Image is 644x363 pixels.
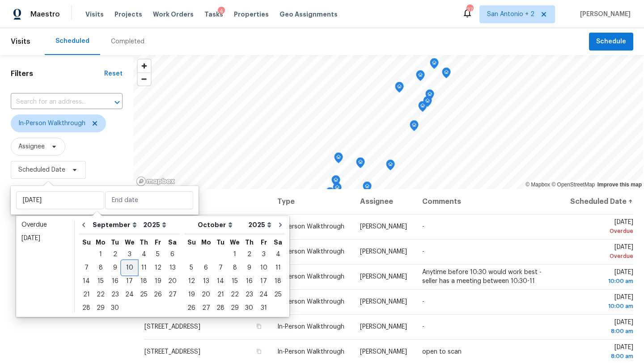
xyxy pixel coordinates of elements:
div: 21 [213,288,228,301]
span: [DATE] [569,294,633,311]
span: - [422,224,424,230]
div: 13 [165,262,180,274]
select: Year [246,218,274,232]
div: 14 [79,275,93,287]
ul: Date picker shortcuts [18,218,72,315]
span: [DATE] [569,219,633,236]
div: 7 [213,262,228,274]
div: 28 [213,302,228,314]
div: Tue Oct 14 2025 [213,274,228,288]
h1: Filters [11,69,104,78]
abbr: Monday [201,239,211,245]
div: Mon Oct 20 2025 [199,288,213,301]
div: Thu Oct 16 2025 [242,274,256,288]
div: 19 [184,288,199,301]
div: 17 [122,275,137,287]
th: Type [270,189,353,214]
div: Map marker [395,82,404,96]
div: Map marker [334,152,343,166]
div: 3 [256,248,271,261]
div: 14 [213,275,228,287]
div: Sun Oct 05 2025 [184,261,199,274]
div: 25 [137,288,151,301]
div: Thu Oct 09 2025 [242,261,256,274]
div: Thu Sep 25 2025 [137,288,151,301]
div: 30 [242,302,256,314]
div: Map marker [410,120,419,134]
span: Scheduled Date [18,165,65,174]
div: 21 [79,288,93,301]
div: 10:00 am [569,277,633,286]
div: Sat Oct 25 2025 [271,288,285,301]
abbr: Sunday [187,239,196,245]
div: Map marker [363,181,372,195]
div: Wed Oct 29 2025 [228,301,242,315]
button: Open [111,96,123,109]
div: 25 [271,288,285,301]
div: 24 [256,288,271,301]
span: [DATE] [569,269,633,286]
span: [PERSON_NAME] [360,224,407,230]
span: Schedule [596,36,626,47]
span: In-Person Walkthrough [277,299,344,305]
div: Wed Sep 10 2025 [122,261,137,274]
span: In-Person Walkthrough [277,324,344,330]
div: Fri Oct 31 2025 [256,301,271,315]
div: 29 [93,302,108,314]
div: Sat Oct 04 2025 [271,248,285,261]
div: Tue Oct 21 2025 [213,288,228,301]
div: Tue Sep 16 2025 [108,274,122,288]
div: 11 [271,262,285,274]
div: 20 [165,275,180,287]
div: 19 [151,275,165,287]
div: 10 [122,262,137,274]
div: 12 [151,262,165,274]
div: Tue Sep 09 2025 [108,261,122,274]
div: 3 [122,248,137,261]
div: 18 [271,275,285,287]
div: 16 [108,275,122,287]
div: 13 [199,275,213,287]
div: Sun Sep 07 2025 [79,261,93,274]
div: Mon Sep 15 2025 [93,274,108,288]
div: Map marker [386,160,395,173]
div: Sun Oct 19 2025 [184,288,199,301]
div: 31 [256,302,271,314]
span: In-Person Walkthrough [277,249,344,255]
div: 12 [184,275,199,287]
div: Wed Oct 01 2025 [228,248,242,261]
span: [STREET_ADDRESS] [144,324,200,330]
abbr: Monday [96,239,106,245]
button: Copy Address [255,322,263,330]
div: Sat Sep 27 2025 [165,288,180,301]
div: Wed Sep 17 2025 [122,274,137,288]
div: Thu Oct 30 2025 [242,301,256,315]
div: Tue Sep 30 2025 [108,301,122,315]
div: Map marker [326,187,335,201]
div: Map marker [425,89,434,103]
button: Schedule [589,33,633,51]
div: Map marker [331,175,340,189]
div: 9 [108,262,122,274]
div: Map marker [356,157,365,171]
span: [PERSON_NAME] [360,274,407,280]
span: Zoom in [138,59,151,72]
div: 10:00 am [569,302,633,311]
div: 20 [199,288,213,301]
abbr: Friday [155,239,161,245]
div: 2 [242,248,256,261]
div: 23 [242,288,256,301]
div: 30 [108,302,122,314]
span: Zoom out [138,73,151,85]
span: [DATE] [569,319,633,336]
div: Fri Oct 10 2025 [256,261,271,274]
div: Wed Oct 15 2025 [228,274,242,288]
div: 15 [93,275,108,287]
span: Assignee [18,142,45,151]
span: Anytime before 10:30 would work best - seller has a meeting between 10:30-11 [422,269,542,284]
div: Fri Sep 26 2025 [151,288,165,301]
div: 22 [93,288,108,301]
div: Thu Sep 11 2025 [137,261,151,274]
span: In-Person Walkthrough [277,224,344,230]
div: Scheduled [55,37,89,46]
